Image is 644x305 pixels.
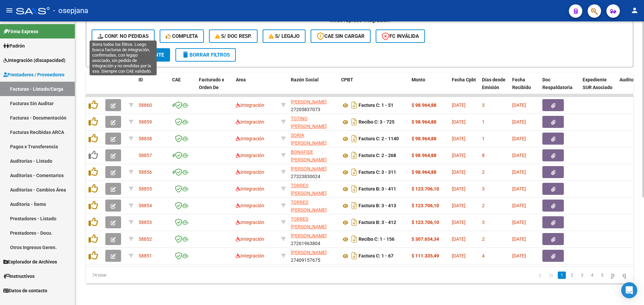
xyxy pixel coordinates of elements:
[236,203,264,208] span: Integración
[136,73,169,102] datatable-header-cell: ID
[359,103,393,108] strong: Factura C: 1 - 51
[482,220,485,225] span: 3
[236,169,264,175] span: Integración
[512,153,526,158] span: [DATE]
[236,236,264,242] span: Integración
[291,165,336,179] div: 27323830024
[412,186,439,192] strong: $ 123.706,10
[512,236,526,242] span: [DATE]
[620,272,629,279] a: go to last page
[215,33,252,39] span: S/ Doc Resp.
[359,220,396,225] strong: Factura B: 3 - 412
[139,253,152,258] span: 58851
[196,73,233,102] datatable-header-cell: Facturado x Orden De
[139,236,152,242] span: 58852
[482,102,485,108] span: 3
[317,33,365,39] span: CAE SIN CARGAR
[92,29,155,43] button: Conf. no pedidas
[376,29,425,43] button: FC Inválida
[350,167,359,177] i: Descargar documento
[5,6,13,14] mat-icon: menu
[139,186,152,192] span: 58855
[291,183,327,196] span: TORRES [PERSON_NAME]
[291,233,327,238] span: [PERSON_NAME]
[509,73,540,102] datatable-header-cell: Fecha Recibido
[3,258,57,265] span: Explorador de Archivos
[452,102,466,108] span: [DATE]
[92,48,170,62] button: Buscar Comprobante
[359,237,394,242] strong: Recibo C: 1 - 156
[291,216,327,229] span: TORRES [PERSON_NAME]
[98,33,149,39] span: Conf. no pedidas
[412,102,436,108] strong: $ 98.964,88
[199,77,224,90] span: Facturado x Orden De
[512,220,526,225] span: [DATE]
[512,169,526,175] span: [DATE]
[269,33,300,39] span: S/ legajo
[567,270,577,281] li: page 2
[291,115,336,129] div: 27272857240
[512,77,531,90] span: Fecha Recibido
[291,199,336,213] div: 27315731343
[412,77,425,82] span: Monto
[291,98,336,112] div: 27205837073
[3,287,47,294] span: Datos de contacto
[139,203,152,208] span: 58854
[621,282,637,298] div: Open Intercom Messenger
[350,234,359,244] i: Descargar documento
[452,203,466,208] span: [DATE]
[631,6,639,14] mat-icon: person
[291,166,327,171] span: [PERSON_NAME]
[236,220,264,225] span: Integración
[236,102,264,108] span: Integración
[452,220,466,225] span: [DATE]
[412,136,436,141] strong: $ 98.964,88
[482,77,505,90] span: Días desde Emisión
[291,149,327,162] span: BONAFIDE [PERSON_NAME]
[291,116,327,129] span: TOTINO [PERSON_NAME]
[479,73,509,102] datatable-header-cell: Días desde Emisión
[512,136,526,141] span: [DATE]
[291,99,327,104] span: [PERSON_NAME]
[512,102,526,108] span: [DATE]
[350,117,359,127] i: Descargar documento
[350,183,359,194] i: Descargar documento
[263,29,306,43] button: S/ legajo
[236,153,264,158] span: Integración
[558,272,566,279] a: 1
[86,267,194,284] div: 74 total
[412,153,436,158] strong: $ 98.964,88
[291,148,336,162] div: 27353238057
[341,77,353,82] span: CPBT
[139,119,152,125] span: 58859
[412,169,436,175] strong: $ 98.964,88
[482,169,485,175] span: 2
[382,33,419,39] span: FC Inválida
[620,77,639,82] span: Auditoria
[338,73,409,102] datatable-header-cell: CPBT
[512,186,526,192] span: [DATE]
[98,52,164,58] span: Buscar Comprobante
[546,272,556,279] a: go to previous page
[482,203,485,208] span: 2
[512,119,526,125] span: [DATE]
[291,182,336,196] div: 27315731343
[139,153,152,158] span: 58857
[359,253,393,259] strong: Factura C: 1 - 67
[291,232,336,246] div: 27261963804
[236,186,264,192] span: Integración
[412,119,436,125] strong: $ 98.964,88
[452,186,466,192] span: [DATE]
[3,28,38,35] span: Firma Express
[359,136,399,142] strong: Factura C: 2 - 1140
[512,253,526,258] span: [DATE]
[452,153,466,158] span: [DATE]
[568,272,576,279] a: 2
[359,186,396,192] strong: Factura B: 3 - 411
[3,71,64,78] span: Prestadores / Proveedores
[482,136,485,141] span: 1
[291,215,336,229] div: 27315731343
[172,77,181,82] span: CAE
[578,272,586,279] a: 3
[3,273,35,280] span: Instructivos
